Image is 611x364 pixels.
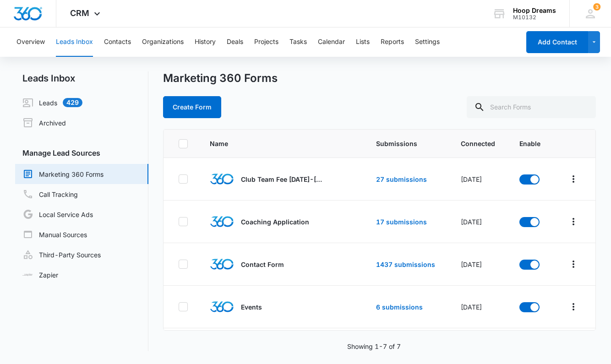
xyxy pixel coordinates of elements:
[376,175,427,183] a: 27 submissions
[22,209,93,220] a: Local Service Ads
[241,217,309,227] p: Coaching Application
[22,168,104,179] a: Marketing 360 Forms
[289,27,307,57] button: Tasks
[104,27,131,57] button: Contacts
[254,27,278,57] button: Projects
[15,71,148,85] h2: Leads Inbox
[318,27,345,57] button: Calendar
[347,342,401,351] p: Showing 1-7 of 7
[142,27,184,57] button: Organizations
[415,27,440,57] button: Settings
[22,249,101,260] a: Third-Party Sources
[195,27,216,57] button: History
[467,96,596,118] input: Search Forms
[566,299,581,314] button: Overflow Menu
[519,139,542,148] span: Enable
[461,217,497,227] div: [DATE]
[15,147,148,158] h3: Manage Lead Sources
[163,71,278,85] h1: Marketing 360 Forms
[566,257,581,272] button: Overflow Menu
[566,172,581,186] button: Overflow Menu
[513,14,556,21] div: account id
[22,117,66,128] a: Archived
[22,229,87,240] a: Manual Sources
[22,270,58,280] a: Zapier
[241,174,323,184] p: Club Team Fee [DATE]-[DATE]
[70,8,89,18] span: CRM
[56,27,93,57] button: Leads Inbox
[593,3,600,11] div: notifications count
[163,96,221,118] button: Create Form
[376,218,427,226] a: 17 submissions
[241,260,284,269] p: Contact Form
[461,139,497,148] span: Connected
[513,7,556,14] div: account name
[210,139,329,148] span: Name
[376,303,423,311] a: 6 submissions
[461,260,497,269] div: [DATE]
[376,261,435,268] a: 1437 submissions
[241,302,262,312] p: Events
[356,27,370,57] button: Lists
[227,27,243,57] button: Deals
[381,27,404,57] button: Reports
[22,97,82,108] a: Leads429
[593,3,600,11] span: 3
[22,189,78,200] a: Call Tracking
[376,139,439,148] span: Submissions
[566,214,581,229] button: Overflow Menu
[526,31,588,53] button: Add Contact
[461,302,497,312] div: [DATE]
[461,174,497,184] div: [DATE]
[16,27,45,57] button: Overview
